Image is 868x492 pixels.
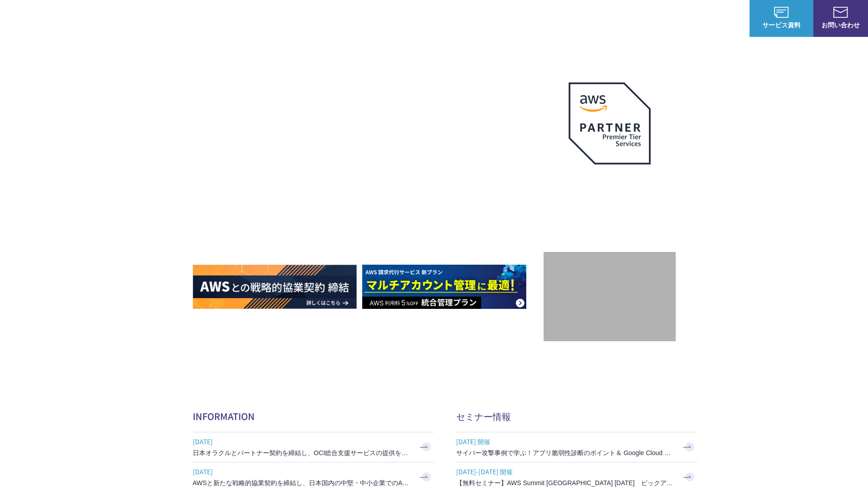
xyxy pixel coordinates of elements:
[618,14,644,23] a: 導入事例
[558,175,662,210] p: 最上位プレミアティア サービスパートナー
[456,410,698,423] h2: セミナー情報
[599,175,620,189] em: AWS
[527,14,600,23] p: 業種別ソリューション
[434,14,456,23] p: 強み
[193,150,544,237] h1: AWS ジャーニーの 成功を実現
[456,478,675,487] h3: 【無料セミナー】AWS Summit [GEOGRAPHIC_DATA] [DATE] ピックアップセッション
[193,478,411,487] h3: AWSと新たな戦略的協業契約を締結し、日本国内の中堅・中小企業でのAWS活用を加速
[193,432,434,462] a: [DATE] 日本オラクルとパートナー契約を締結し、OCI総合支援サービスの提供を開始
[193,465,411,478] span: [DATE]
[833,7,848,18] img: お問い合わせ
[774,7,789,18] img: AWS総合支援サービス C-Chorus サービス資料
[456,435,675,448] span: [DATE] 開催
[456,465,675,478] span: [DATE]-[DATE] 開催
[750,20,813,30] span: サービス資料
[362,265,526,309] img: AWS請求代行サービス 統合管理プラン
[813,20,868,30] span: お問い合わせ
[193,410,434,423] h2: INFORMATION
[193,101,544,141] p: AWSの導入からコスト削減、 構成・運用の最適化からデータ活用まで 規模や業種業態を問わない マネージドサービスで
[456,462,698,492] a: [DATE]-[DATE] 開催 【無料セミナー】AWS Summit [GEOGRAPHIC_DATA] [DATE] ピックアップセッション
[14,7,171,29] a: AWS総合支援サービス C-Chorus NHN テコラスAWS総合支援サービス
[193,265,357,309] img: AWSとの戦略的協業契約 締結
[105,9,171,28] span: NHN テコラス AWS総合支援サービス
[193,462,434,492] a: [DATE] AWSと新たな戦略的協業契約を締結し、日本国内の中堅・中小企業でのAWS活用を加速
[662,14,697,23] p: ナレッジ
[562,266,657,332] img: 契約件数
[193,448,411,457] h3: 日本オラクルとパートナー契約を締結し、OCI総合支援サービスの提供を開始
[474,14,509,23] p: サービス
[456,432,698,462] a: [DATE] 開催 サイバー攻撃事例で学ぶ！アプリ脆弱性診断のポイント＆ Google Cloud セキュリティ対策
[569,82,651,164] img: AWSプレミアティアサービスパートナー
[193,435,411,448] span: [DATE]
[715,14,740,23] a: ログイン
[456,448,675,457] h3: サイバー攻撃事例で学ぶ！アプリ脆弱性診断のポイント＆ Google Cloud セキュリティ対策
